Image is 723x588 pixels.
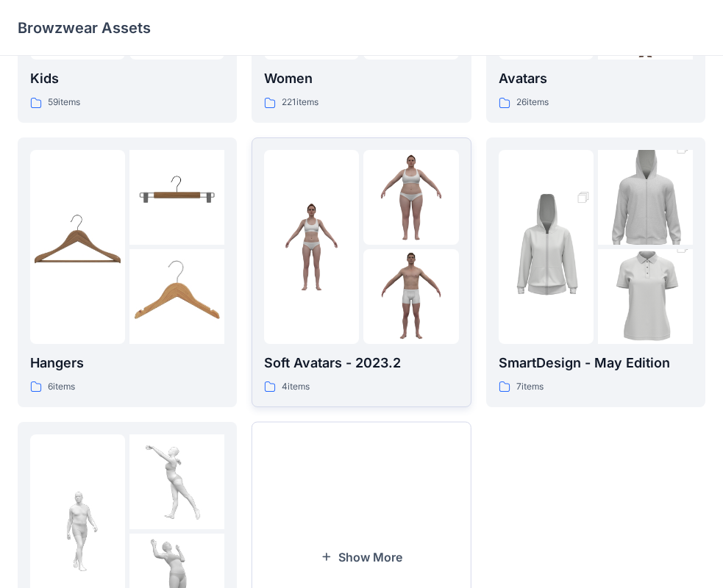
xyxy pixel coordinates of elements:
img: folder 2 [363,150,458,245]
img: folder 2 [129,150,224,245]
img: folder 3 [363,249,458,344]
img: folder 1 [30,199,125,294]
p: Browzwear Assets [18,18,151,38]
p: Kids [30,68,224,89]
img: folder 1 [499,176,594,318]
img: folder 1 [264,199,359,294]
p: Women [264,68,458,89]
p: Soft Avatars - 2023.2 [264,353,458,373]
a: folder 1folder 2folder 3SmartDesign - May Edition7items [486,137,705,407]
img: folder 1 [30,484,125,578]
p: Avatars [499,68,693,89]
img: folder 2 [598,126,693,269]
p: 7 items [516,379,544,395]
p: Hangers [30,353,224,373]
img: folder 3 [129,249,224,344]
p: 26 items [516,95,549,110]
p: SmartDesign - May Edition [499,353,693,373]
a: folder 1folder 2folder 3Hangers6items [18,137,237,407]
p: 221 items [282,95,318,110]
p: 4 items [282,379,310,395]
img: folder 2 [129,434,224,529]
a: folder 1folder 2folder 3Soft Avatars - 2023.24items [252,137,471,407]
img: folder 3 [598,226,693,368]
p: 6 items [48,379,75,395]
p: 59 items [48,95,80,110]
